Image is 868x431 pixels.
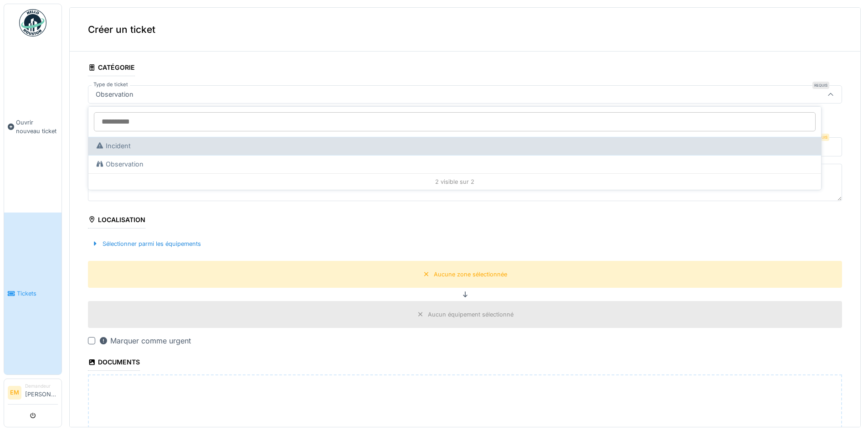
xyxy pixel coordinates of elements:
a: Tickets [4,213,62,375]
label: Type de ticket [92,81,130,88]
a: Ouvrir nouveau ticket [4,42,62,213]
div: Aucune zone sélectionnée [434,270,507,279]
div: 2 visible sur 2 [88,173,821,190]
li: [PERSON_NAME] [25,383,58,402]
span: Ouvrir nouveau ticket [16,118,58,135]
a: EM Demandeur[PERSON_NAME] [8,383,58,405]
span: Tickets [17,289,58,298]
img: Badge_color-CXgf-gQk.svg [19,9,46,36]
li: EM [8,386,21,400]
div: Sélectionner parmi les équipements [88,238,205,250]
div: Documents [88,355,140,371]
div: Observation [96,159,814,169]
div: Aucun équipement sélectionné [428,310,514,319]
div: Marquer comme urgent [99,335,191,346]
div: Créer un ticket [70,8,860,52]
div: Demandeur [25,383,58,389]
div: Requis [812,82,829,89]
div: Localisation [88,213,145,228]
div: Incident [96,141,814,151]
div: Observation [92,89,137,99]
div: Catégorie [88,61,135,76]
